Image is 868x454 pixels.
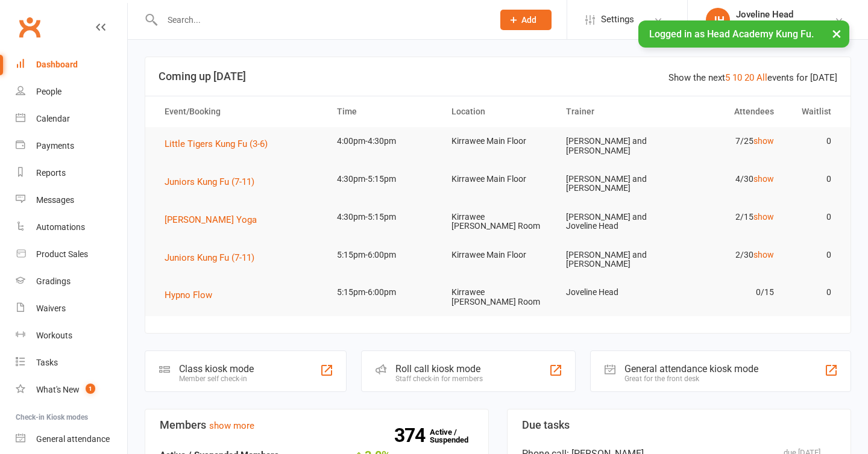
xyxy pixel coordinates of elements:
[16,295,127,322] a: Waivers
[165,252,254,263] span: Juniors Kung Fu (7-11)
[441,165,555,193] td: Kirrawee Main Floor
[326,241,441,269] td: 5:15pm-6:00pm
[179,375,254,383] div: Member self check-in
[555,203,670,241] td: [PERSON_NAME] and Joveline Head
[736,20,826,31] div: Head Academy Kung Fu
[16,322,127,349] a: Workouts
[785,203,842,231] td: 0
[555,165,670,203] td: [PERSON_NAME] and [PERSON_NAME]
[326,278,441,306] td: 5:15pm-6:00pm
[36,141,74,151] div: Payments
[16,214,127,241] a: Automations
[86,384,95,394] span: 1
[394,426,430,444] strong: 374
[16,105,127,132] a: Calendar
[36,276,71,286] div: Gradings
[36,60,78,69] div: Dashboard
[725,72,730,83] a: 5
[36,195,74,205] div: Messages
[16,241,127,268] a: Product Sales
[500,10,552,30] button: Add
[736,9,826,20] div: Joveline Head
[441,278,555,316] td: Kirrawee [PERSON_NAME] Room
[326,96,441,127] th: Time
[165,175,263,189] button: Juniors Kung Fu (7-11)
[670,165,784,193] td: 4/30
[159,70,837,82] h3: Coming up [DATE]
[555,241,670,279] td: [PERSON_NAME] and [PERSON_NAME]
[16,426,127,453] a: General attendance kiosk mode
[326,165,441,193] td: 4:30pm-5:15pm
[785,241,842,269] td: 0
[826,20,848,46] button: ×
[744,72,754,83] a: 20
[36,434,110,444] div: General attendance
[555,127,670,165] td: [PERSON_NAME] and [PERSON_NAME]
[14,12,45,42] a: Clubworx
[753,136,774,146] a: show
[165,138,268,149] span: Little Tigers Kung Fu (3-6)
[16,376,127,403] a: What's New1
[209,420,254,431] a: show more
[165,137,276,151] button: Little Tigers Kung Fu (3-6)
[668,70,837,85] div: Show the next events for [DATE]
[154,96,326,127] th: Event/Booking
[160,419,474,431] h3: Members
[165,214,257,225] span: [PERSON_NAME] Yoga
[36,168,66,178] div: Reports
[36,331,72,340] div: Workouts
[624,363,758,375] div: General attendance kiosk mode
[36,358,58,367] div: Tasks
[165,213,265,227] button: [PERSON_NAME] Yoga
[624,375,758,383] div: Great for the front desk
[555,278,670,306] td: Joveline Head
[706,8,730,32] div: JH
[785,165,842,193] td: 0
[16,349,127,376] a: Tasks
[165,250,263,265] button: Juniors Kung Fu (7-11)
[441,127,555,155] td: Kirrawee Main Floor
[179,363,254,375] div: Class kiosk mode
[16,132,127,160] a: Payments
[36,385,80,394] div: What's New
[165,288,221,302] button: Hypno Flow
[649,28,814,40] span: Logged in as Head Academy Kung Fu.
[36,87,61,96] div: People
[36,114,70,123] div: Calendar
[16,268,127,295] a: Gradings
[753,212,774,222] a: show
[753,250,774,260] a: show
[326,127,441,155] td: 4:00pm-4:30pm
[670,96,784,127] th: Attendees
[601,6,634,33] span: Settings
[165,290,212,300] span: Hypno Flow
[732,72,742,83] a: 10
[36,303,66,313] div: Waivers
[395,375,483,383] div: Staff check-in for members
[522,419,836,431] h3: Due tasks
[521,15,536,25] span: Add
[36,222,85,232] div: Automations
[785,278,842,306] td: 0
[16,160,127,187] a: Reports
[670,278,784,306] td: 0/15
[670,203,784,231] td: 2/15
[756,72,767,83] a: All
[555,96,670,127] th: Trainer
[16,78,127,105] a: People
[785,96,842,127] th: Waitlist
[430,419,483,453] a: 374Active / Suspended
[753,174,774,184] a: show
[16,51,127,78] a: Dashboard
[785,127,842,155] td: 0
[165,176,254,187] span: Juniors Kung Fu (7-11)
[326,203,441,231] td: 4:30pm-5:15pm
[670,241,784,269] td: 2/30
[441,203,555,241] td: Kirrawee [PERSON_NAME] Room
[395,363,483,375] div: Roll call kiosk mode
[36,249,88,259] div: Product Sales
[670,127,784,155] td: 7/25
[441,96,555,127] th: Location
[441,241,555,269] td: Kirrawee Main Floor
[16,187,127,214] a: Messages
